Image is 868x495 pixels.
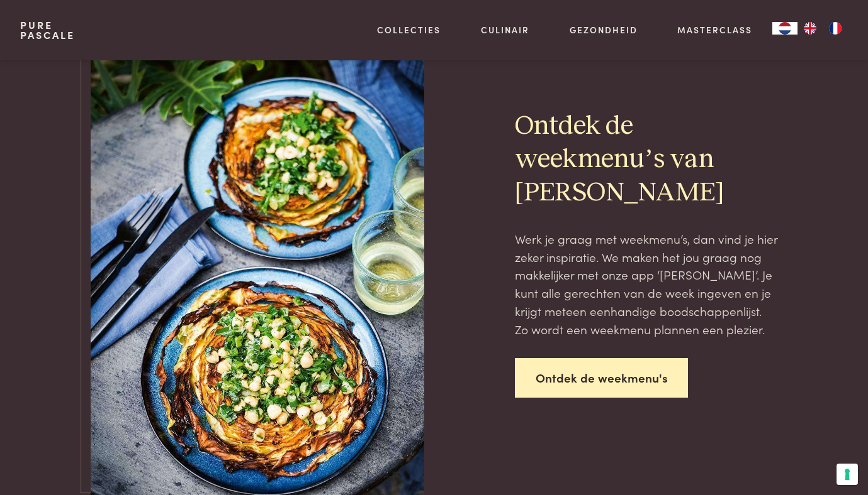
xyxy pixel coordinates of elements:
a: Culinair [481,23,529,36]
a: PurePascale [20,20,75,40]
aside: Language selected: Nederlands [772,22,848,35]
a: Gezondheid [570,23,638,36]
a: Masterclass [677,23,752,36]
button: Uw voorkeuren voor toestemming voor trackingtechnologieën [837,464,858,485]
a: Ontdek de weekmenu's [515,358,689,398]
a: NL [772,22,798,35]
div: Language [772,22,798,35]
a: FR [823,22,848,35]
a: EN [798,22,823,35]
ul: Language list [798,22,848,35]
h2: Ontdek de weekmenu’s van [PERSON_NAME] [515,110,777,210]
p: Werk je graag met weekmenu’s, dan vind je hier zeker inspiratie. We maken het jou graag nog makke... [515,230,777,338]
a: Collecties [377,23,441,36]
